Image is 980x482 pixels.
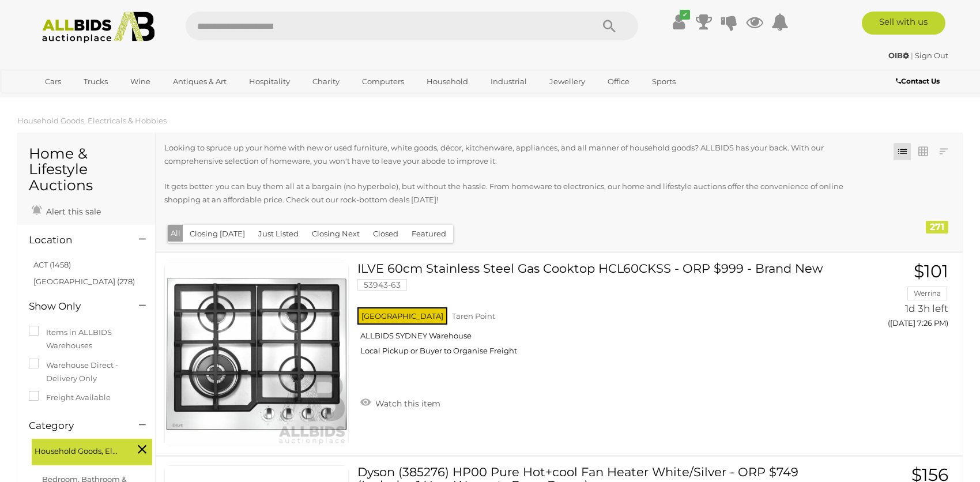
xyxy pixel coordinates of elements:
button: Search [581,12,638,40]
h4: Category [29,420,122,431]
button: Just Listed [251,225,306,243]
button: Featured [405,225,453,243]
i: ✔ [680,10,690,20]
button: Closed [366,225,405,243]
a: [GEOGRAPHIC_DATA] (278) [33,277,135,286]
a: OIB [888,51,911,60]
a: Sell with us [862,12,945,35]
b: Contact Us [896,77,940,85]
a: Hospitality [242,72,297,91]
label: Freight Available [29,391,111,404]
a: Watch this item [357,394,443,411]
span: Watch this item [372,398,440,409]
label: Warehouse Direct - Delivery Only [29,359,144,386]
a: Antiques & Art [165,72,234,91]
a: [GEOGRAPHIC_DATA] [37,91,134,110]
a: ILVE 60cm Stainless Steel Gas Cooktop HCL60CKSS - ORP $999 - Brand New 53943-63 [GEOGRAPHIC_DATA]... [366,262,820,364]
strong: OIB [888,51,909,60]
span: Household Goods, Electricals & Hobbies [35,442,121,458]
h4: Location [29,235,122,246]
button: All [168,225,183,242]
a: Cars [37,72,69,91]
a: Contact Us [896,75,943,88]
span: $101 [914,261,948,282]
a: Trucks [76,72,115,91]
h1: Home & Lifestyle Auctions [29,146,144,194]
a: Charity [305,72,347,91]
span: Alert this sale [43,206,101,217]
a: Sign Out [915,51,948,60]
img: Allbids.com.au [36,12,161,43]
label: Items in ALLBIDS Warehouses [29,326,144,353]
a: ACT (1458) [33,260,71,269]
a: Wine [123,72,158,91]
div: 271 [926,221,948,234]
a: Household Goods, Electricals & Hobbies [17,116,167,125]
a: Sports [644,72,683,91]
p: It gets better: you can buy them all at a bargain (no hyperbole), but without the hassle. From ho... [164,180,880,207]
a: Jewellery [542,72,593,91]
a: Household [419,72,476,91]
h4: Show Only [29,301,122,312]
a: Office [600,72,637,91]
a: Alert this sale [29,202,104,219]
button: Closing Next [305,225,367,243]
a: $101 Werrina 1d 3h left ([DATE] 7:26 PM) [837,262,951,334]
button: Closing [DATE] [183,225,252,243]
span: | [911,51,913,60]
a: ✔ [670,12,687,32]
a: Industrial [483,72,534,91]
a: Computers [355,72,412,91]
p: Looking to spruce up your home with new or used furniture, white goods, décor, kitchenware, appli... [164,141,880,168]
